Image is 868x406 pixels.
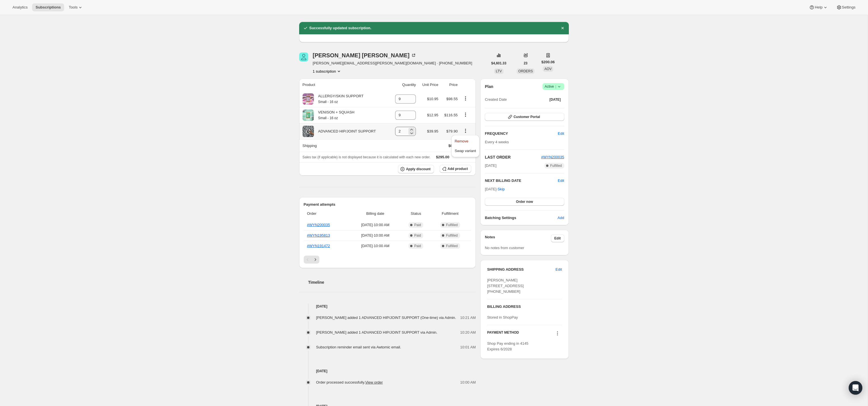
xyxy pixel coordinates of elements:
[304,202,471,207] h2: Payment attempts
[554,213,567,222] button: Add
[303,110,314,121] img: product img
[460,380,476,385] span: 10:00 AM
[496,69,502,73] span: LTV
[461,128,470,134] button: Product actions
[555,267,562,272] span: Edit
[460,330,476,335] span: 10:20 AM
[541,155,564,159] span: #WYN200035
[485,154,541,160] h2: LAST ORDER
[455,139,468,143] span: Remove
[513,115,540,119] span: Customer Portal
[487,341,528,351] span: Shop Pay ending in 4145 Expires 6/2028
[461,112,470,118] button: Product actions
[460,315,476,321] span: 10:21 AM
[316,345,401,349] span: Subscription reminder email sent via Awtomic email.
[446,223,458,227] span: Fulfilled
[303,93,314,105] img: product img
[314,110,355,121] div: VENISON + SQUASH
[453,146,478,155] button: Swap variant
[485,198,564,206] button: Order now
[487,330,519,338] h3: PAYMENT METHOD
[520,59,531,67] button: 23
[550,97,561,102] span: [DATE]
[314,129,376,134] div: ADVANCED HIP/JOINT SUPPORT
[303,126,314,137] img: product img
[65,3,87,11] button: Tools
[498,186,505,192] span: Skip
[427,97,438,101] span: $10.95
[318,100,338,104] small: Small - 16 oz
[365,380,383,384] a: View order
[448,167,468,171] span: Add product
[842,5,856,10] span: Settings
[446,97,458,101] span: $98.55
[440,79,459,91] th: Price
[544,67,552,71] span: AOV
[316,380,383,384] span: Order processed successfully.
[427,129,438,133] span: $39.95
[309,25,372,31] h2: Successfully updated subscription.
[299,52,308,62] span: Rachel Oppenheimer
[414,233,421,238] span: Paid
[485,113,564,121] button: Customer Portal
[485,97,507,102] span: Created Date
[485,187,505,191] span: [DATE] ·
[308,279,476,285] h2: Timeline
[35,5,61,10] span: Subscriptions
[304,207,350,220] th: Order
[307,223,330,227] a: #WYN200035
[32,3,64,11] button: Subscriptions
[487,315,518,319] span: Stored in ShopPay
[485,234,551,242] h3: Notes
[12,5,28,10] span: Analytics
[436,155,449,159] span: $295.00
[485,140,509,144] span: Every 4 weeks
[448,144,458,148] span: $0.00
[551,234,564,242] button: Edit
[316,330,437,335] span: [PERSON_NAME] added 1 ADVANCED HIP/JOINT SUPPORT via Admin.
[554,129,567,138] button: Edit
[313,52,416,58] div: [PERSON_NAME] [PERSON_NAME]
[351,222,399,228] span: [DATE] · 10:00 AM
[446,244,458,248] span: Fulfilled
[299,79,390,91] th: Product
[316,315,456,320] span: [PERSON_NAME] added 1 ADVANCED HIP/JOINT SUPPORT (One-time) via Admin.
[299,304,476,309] h4: [DATE]
[446,233,458,238] span: Fulfilled
[541,59,555,65] span: $200.06
[541,154,564,160] button: #WYN200035
[461,95,470,102] button: Product actions
[516,199,533,204] span: Order now
[552,265,565,274] button: Edit
[815,5,822,10] span: Help
[444,113,458,117] span: $116.55
[453,137,478,146] button: Remove
[418,79,440,91] th: Unit Price
[314,93,364,105] div: ALLERGY/SKIN SUPPORT
[485,84,493,89] h2: Plan
[555,84,556,89] span: |
[427,113,438,117] span: $12.95
[554,236,561,241] span: Edit
[558,131,564,136] span: Edit
[299,139,390,152] th: Shipping
[524,61,527,66] span: 23
[414,223,421,227] span: Paid
[351,243,399,249] span: [DATE] · 10:00 AM
[303,155,431,159] span: Sales tax (if applicable) is not displayed because it is calculated with each new order.
[488,59,510,67] button: $4,601.33
[318,116,338,120] small: Small - 16 oz
[559,24,567,32] button: Dismiss notification
[491,61,506,66] span: $4,601.33
[494,185,508,194] button: Skip
[485,131,558,136] h2: FREQUENCY
[313,68,342,74] button: Product actions
[806,3,831,11] button: Help
[351,233,399,238] span: [DATE] · 10:00 AM
[455,149,476,153] span: Swap variant
[518,69,533,73] span: ORDERS
[487,267,555,272] h3: SHIPPING ADDRESS
[849,381,862,395] div: Open Intercom Messenger
[558,178,564,184] span: Edit
[833,3,859,11] button: Settings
